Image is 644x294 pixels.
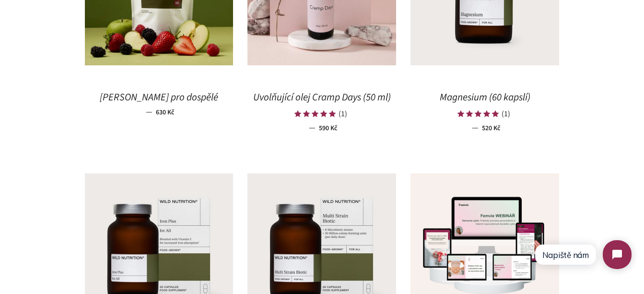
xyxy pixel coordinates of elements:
[440,90,530,104] span: Magnesium (60 kapslí)
[100,90,218,104] span: [PERSON_NAME] pro dospělé
[339,109,347,119] div: (1)
[247,84,396,140] a: Uvolňující olej Cramp Days (50 ml) (1) — 590 Kč
[146,106,152,118] span: —
[309,122,316,134] span: —
[410,84,559,140] a: Magnesium (60 kapslí) (1) — 520 Kč
[319,123,337,133] span: 590 Kč
[85,84,234,124] a: [PERSON_NAME] pro dospělé — 630 Kč
[156,108,174,117] span: 630 Kč
[526,232,640,277] iframe: Tidio Chat
[482,123,500,133] span: 520 Kč
[502,109,510,119] div: (1)
[253,90,391,104] span: Uvolňující olej Cramp Days (50 ml)
[472,122,479,134] span: —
